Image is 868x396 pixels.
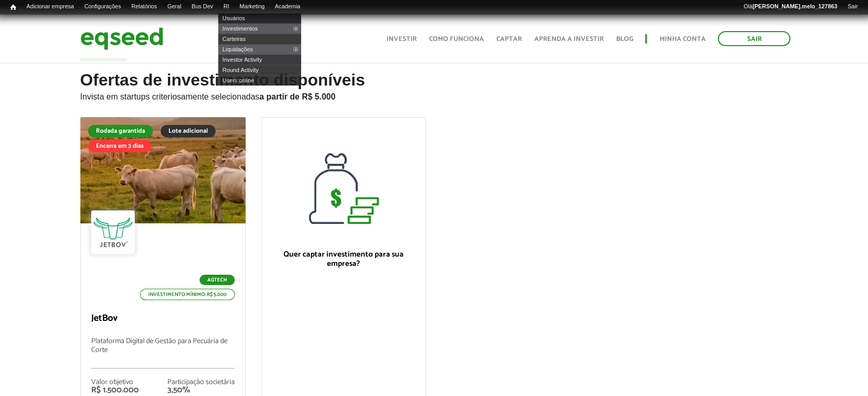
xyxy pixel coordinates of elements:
p: Quer captar investimento para sua empresa? [272,250,416,268]
a: Usuários [218,13,301,23]
h2: Ofertas de investimento disponíveis [80,71,788,117]
a: Configurações [79,3,126,11]
a: Marketing [234,3,269,11]
div: Encerra em 3 dias [88,140,151,152]
span: Início [10,4,16,11]
a: Início [5,3,21,12]
a: Aprenda a investir [534,36,603,43]
div: Rodada garantida [88,125,153,137]
div: Lote adicional [161,125,216,137]
a: Olá[PERSON_NAME].melo_127863 [738,3,843,11]
a: Como funciona [429,36,483,43]
a: Adicionar empresa [21,3,79,11]
div: 3,50% [167,386,235,394]
a: Captar [496,36,521,43]
a: Relatórios [126,3,162,11]
a: Blog [616,36,633,43]
div: R$ 1.500.000 [91,386,139,394]
p: Agtech [200,275,235,285]
a: Investir [386,36,416,43]
p: JetBov [91,313,235,324]
a: RI [218,3,234,11]
a: Minha conta [659,36,705,43]
div: Participação societária [167,379,235,386]
a: Bus Dev [187,3,219,11]
p: Invista em startups criteriosamente selecionadas [80,89,788,102]
p: Plataforma Digital de Gestão para Pecuária de Corte [91,337,235,369]
p: Investimento mínimo: R$ 5.000 [140,289,235,300]
a: Sair [842,3,863,11]
strong: a partir de R$ 5.000 [260,92,336,101]
img: EqSeed [80,25,163,52]
strong: [PERSON_NAME].melo_127863 [752,3,837,9]
a: Academia [270,3,306,11]
a: Sair [718,31,790,46]
a: Geral [162,3,187,11]
div: Valor objetivo [91,379,139,386]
